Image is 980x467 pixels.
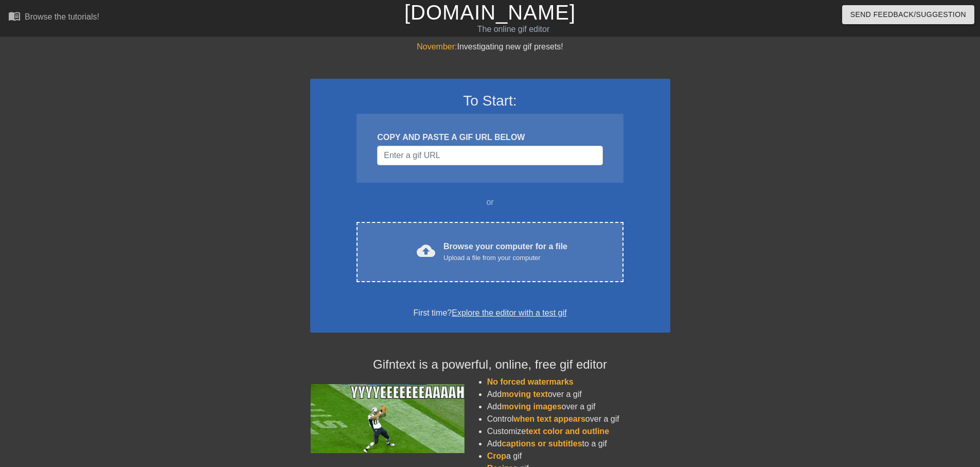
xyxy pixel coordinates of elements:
[487,452,506,460] span: Crop
[417,241,435,260] span: cloud_upload
[487,425,670,438] li: Customize
[324,92,657,110] h3: To Start:
[487,377,574,386] span: No forced watermarks
[8,10,21,22] span: menu_book
[443,253,567,263] div: Upload a file from your computer
[8,10,99,26] a: Browse the tutorials!
[417,42,457,51] span: November:
[404,1,576,24] a: [DOMAIN_NAME]
[502,402,561,411] span: moving images
[310,357,670,372] h4: Gifntext is a powerful, online, free gif editor
[502,439,582,448] span: captions or subtitles
[377,146,602,165] input: Username
[324,307,657,319] div: First time?
[377,131,602,144] div: COPY AND PASTE A GIF URL BELOW
[332,23,695,36] div: The online gif editor
[842,5,974,24] button: Send Feedback/Suggestion
[310,41,670,53] div: Investigating new gif presets!
[487,388,670,401] li: Add over a gif
[850,8,966,21] span: Send Feedback/Suggestion
[487,450,670,462] li: a gif
[337,196,644,209] div: or
[487,438,670,450] li: Add to a gif
[443,240,567,263] div: Browse your computer for a file
[25,12,99,21] div: Browse the tutorials!
[502,390,548,399] span: moving text
[452,308,566,317] a: Explore the editor with a test gif
[513,414,585,423] span: when text appears
[310,384,465,453] img: football_small.gif
[487,413,670,425] li: Control over a gif
[526,427,609,436] span: text color and outline
[487,401,670,413] li: Add over a gif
